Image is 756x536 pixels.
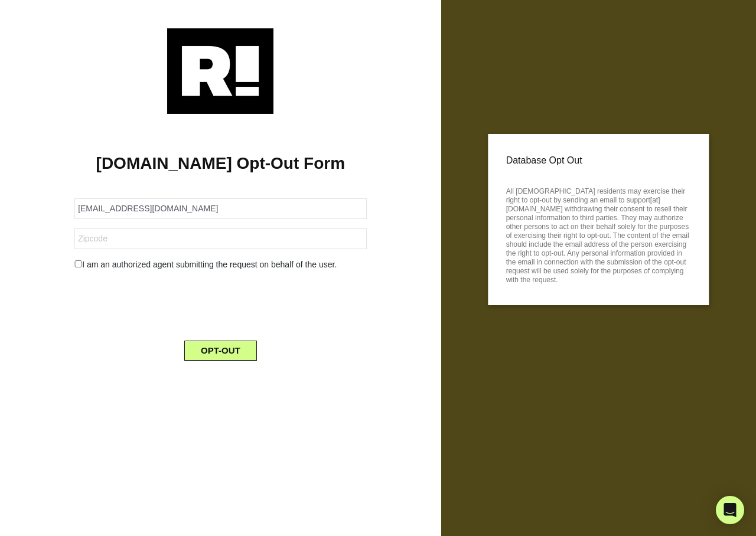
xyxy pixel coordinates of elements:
[716,496,744,524] div: Open Intercom Messenger
[66,259,375,271] div: I am an authorized agent submitting the request on behalf of the user.
[506,152,691,169] p: Database Opt Out
[506,184,691,285] p: All [DEMOGRAPHIC_DATA] residents may exercise their right to opt-out by sending an email to suppo...
[18,153,423,174] h1: [DOMAIN_NAME] Opt-Out Form
[74,198,366,219] input: Email Address
[74,228,366,249] input: Zipcode
[167,28,273,114] img: Retention.com
[184,341,257,361] button: OPT-OUT
[131,280,310,326] iframe: reCAPTCHA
